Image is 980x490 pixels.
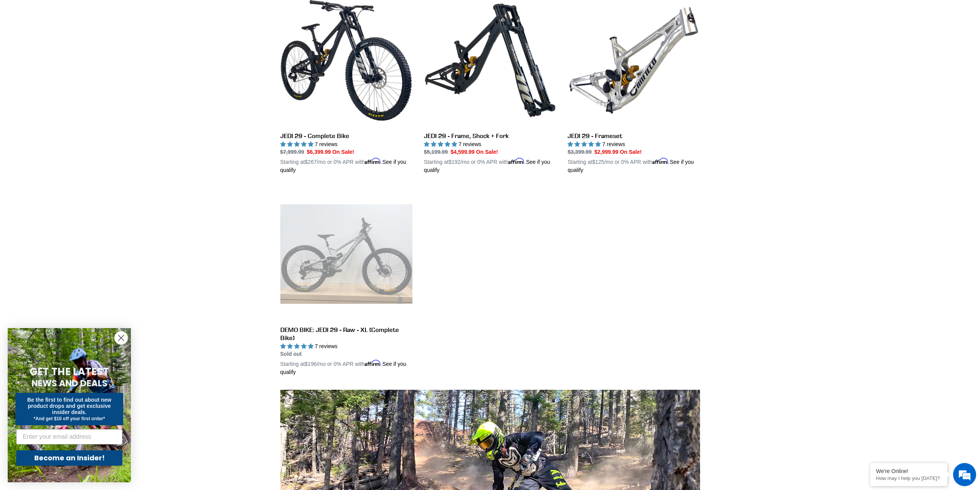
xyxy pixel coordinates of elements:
span: Be the first to find out about new product drops and get exclusive insider deals. [27,397,112,415]
span: GET THE LATEST [30,365,109,379]
input: Enter your email address [16,429,122,445]
button: Close dialog [114,331,128,345]
span: *And get $10 off your first order* [34,416,105,421]
p: How may I help you today? [876,475,941,481]
span: NEWS AND DEALS [32,377,107,389]
div: We're Online! [876,468,941,474]
button: Become an Insider! [16,450,122,466]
